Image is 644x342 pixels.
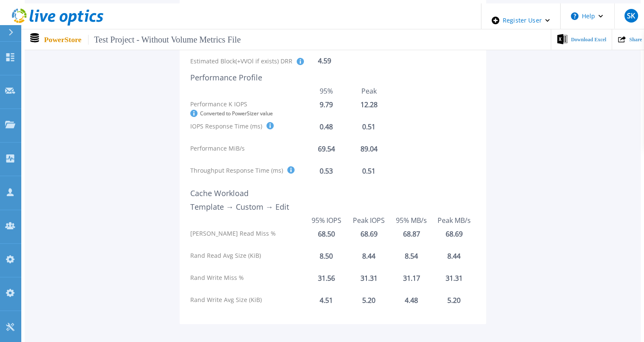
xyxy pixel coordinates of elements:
[305,86,348,96] div: 95%
[305,166,348,176] div: 0.53
[433,251,475,261] div: 8.44
[44,35,241,45] p: PowerStore
[305,216,348,225] div: 95% IOPS
[190,58,318,73] div: Estimated Block(+VVOl if exists) DRR
[348,296,390,305] div: 5.20
[305,251,348,261] div: 8.50
[305,296,348,305] div: 4.51
[433,216,475,225] div: Peak MB/s
[305,144,348,154] div: 69.54
[571,37,606,42] span: Download Excel
[348,251,390,261] div: 8.44
[348,86,390,96] div: Peak
[390,296,433,305] div: 4.48
[627,12,635,19] span: SK
[348,274,390,283] div: 31.31
[348,122,390,131] div: 0.51
[390,229,433,239] div: 68.87
[190,202,441,211] div: Template → Custom → Edit
[433,229,475,239] div: 68.69
[305,274,348,283] div: 31.56
[190,296,305,304] div: Rand Write Avg Size (KiB)
[190,100,305,108] div: Performance K IOPS
[190,122,305,131] div: IOPS Response Time (ms)
[348,144,390,154] div: 89.04
[190,166,305,175] div: Throughput Response Time (ms)
[190,144,305,153] div: Performance MiB/s
[348,216,390,225] div: Peak IOPS
[190,188,441,198] div: Cache Workload
[348,229,390,239] div: 68.69
[629,37,642,42] span: Share
[348,100,390,109] div: 12.28
[190,73,441,82] div: Performance Profile
[305,100,348,109] div: 9.79
[318,58,386,73] div: 4.59
[481,3,560,37] div: Register User
[390,216,433,225] div: 95% MB/s
[433,274,475,283] div: 31.31
[433,296,475,305] div: 5.20
[88,35,240,45] span: Test Project - Without Volume Metrics File
[390,251,433,261] div: 8.54
[367,2,389,17] label: File
[275,2,358,17] label: Block (+VVOl if exists)
[190,229,305,238] div: [PERSON_NAME] Read Miss %
[348,166,390,176] div: 0.51
[561,3,614,29] button: Help
[190,110,305,117] div: Converted to PowerSizer value
[305,229,348,239] div: 68.50
[190,251,305,260] div: Rand Read Avg Size (KiB)
[305,122,348,131] div: 0.48
[190,274,305,282] div: Rand Write Miss %
[390,274,433,283] div: 31.17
